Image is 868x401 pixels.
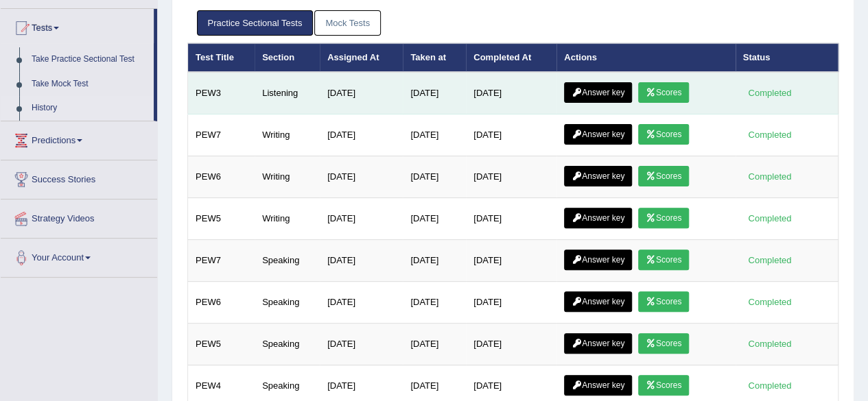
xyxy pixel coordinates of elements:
[188,72,255,114] td: PEW3
[564,333,632,354] a: Answer key
[188,240,255,282] td: PEW7
[564,208,632,228] a: Answer key
[25,72,154,97] a: Take Mock Test
[564,82,632,103] a: Answer key
[466,324,556,365] td: [DATE]
[743,86,797,100] div: Completed
[556,43,735,72] th: Actions
[466,43,556,72] th: Completed At
[638,124,689,145] a: Scores
[197,10,314,36] a: Practice Sectional Tests
[320,156,403,198] td: [DATE]
[255,240,320,282] td: Speaking
[564,124,632,145] a: Answer key
[564,250,632,270] a: Answer key
[1,160,157,195] a: Success Stories
[638,166,689,186] a: Scores
[25,96,154,121] a: History
[638,82,689,103] a: Scores
[564,291,632,312] a: Answer key
[403,324,466,365] td: [DATE]
[466,198,556,240] td: [DATE]
[403,156,466,198] td: [DATE]
[638,250,689,270] a: Scores
[1,9,154,43] a: Tests
[25,47,154,72] a: Take Practice Sectional Test
[255,156,320,198] td: Writing
[564,166,632,186] a: Answer key
[320,240,403,282] td: [DATE]
[320,72,403,114] td: [DATE]
[638,208,689,228] a: Scores
[255,72,320,114] td: Listening
[188,324,255,365] td: PEW5
[320,282,403,324] td: [DATE]
[255,114,320,156] td: Writing
[1,199,157,234] a: Strategy Videos
[403,240,466,282] td: [DATE]
[255,43,320,72] th: Section
[1,121,157,156] a: Predictions
[403,43,466,72] th: Taken at
[314,10,381,36] a: Mock Tests
[320,43,403,72] th: Assigned At
[403,198,466,240] td: [DATE]
[1,239,157,273] a: Your Account
[403,114,466,156] td: [DATE]
[188,156,255,198] td: PEW6
[743,211,797,226] div: Completed
[188,114,255,156] td: PEW7
[320,114,403,156] td: [DATE]
[466,114,556,156] td: [DATE]
[638,291,689,312] a: Scores
[255,324,320,365] td: Speaking
[188,282,255,324] td: PEW6
[743,127,797,142] div: Completed
[743,378,797,393] div: Completed
[564,375,632,396] a: Answer key
[743,169,797,184] div: Completed
[743,253,797,267] div: Completed
[320,324,403,365] td: [DATE]
[466,72,556,114] td: [DATE]
[466,282,556,324] td: [DATE]
[188,198,255,240] td: PEW5
[736,43,838,72] th: Status
[403,282,466,324] td: [DATE]
[255,282,320,324] td: Speaking
[743,295,797,309] div: Completed
[466,240,556,282] td: [DATE]
[403,72,466,114] td: [DATE]
[255,198,320,240] td: Writing
[638,333,689,354] a: Scores
[638,375,689,396] a: Scores
[320,198,403,240] td: [DATE]
[466,156,556,198] td: [DATE]
[743,337,797,351] div: Completed
[188,43,255,72] th: Test Title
